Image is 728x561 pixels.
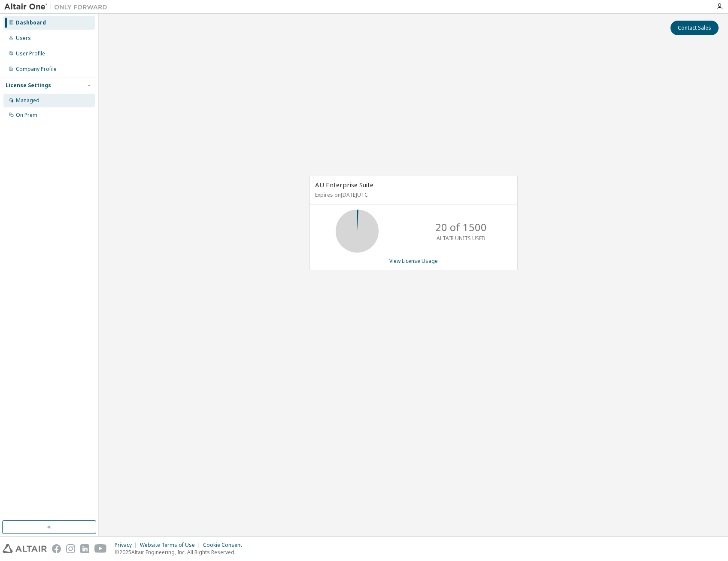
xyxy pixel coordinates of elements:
div: Users [16,35,31,42]
div: On Prem [16,112,37,119]
button: Contact Sales [670,21,719,35]
img: facebook.svg [52,544,61,553]
div: Privacy [115,542,140,549]
p: © 2025 Altair Engineering, Inc. All Rights Reserved. [115,549,247,556]
div: Company Profile [16,66,57,73]
div: Dashboard [16,19,46,26]
div: Website Terms of Use [140,542,203,549]
div: User Profile [16,50,45,57]
img: youtube.svg [94,544,107,553]
p: Expires on [DATE] UTC [315,191,510,198]
span: AU Enterprise Suite [315,180,373,189]
div: Managed [16,97,39,104]
a: View License Usage [389,257,438,265]
img: instagram.svg [66,544,75,553]
div: License Settings [6,82,51,89]
p: ALTAIR UNITS USED [437,235,485,242]
div: Cookie Consent [203,542,247,549]
p: 20 of 1500 [435,220,487,235]
img: altair_logo.svg [3,544,47,553]
img: linkedin.svg [80,544,89,553]
img: Altair One [4,3,112,11]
